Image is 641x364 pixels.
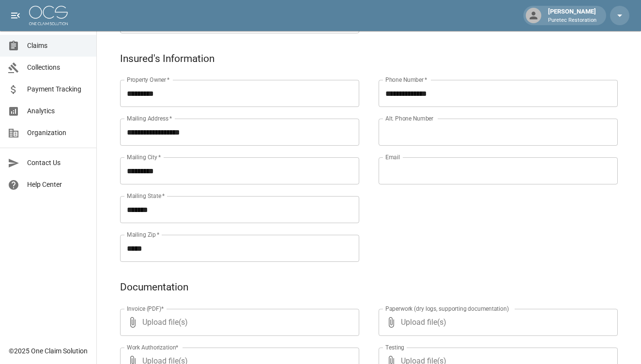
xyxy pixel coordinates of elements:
label: Work Authorization* [127,343,179,351]
span: Organization [27,128,89,138]
label: Mailing Address [127,114,172,122]
span: Payment Tracking [27,84,89,94]
label: Phone Number [385,76,427,84]
label: Mailing Zip [127,230,160,239]
label: Mailing City [127,153,161,161]
label: Mailing State [127,192,165,200]
label: Alt. Phone Number [385,114,433,122]
div: [PERSON_NAME] [544,7,600,24]
span: Help Center [27,180,89,190]
button: open drawer [6,6,25,25]
label: Invoice (PDF)* [127,304,164,313]
label: Email [385,153,400,161]
span: Claims [27,41,89,51]
div: © 2025 One Claim Solution [9,346,88,356]
p: Puretec Restoration [548,16,596,25]
label: Property Owner [127,76,170,84]
span: Contact Us [27,158,89,168]
span: Upload file(s) [401,309,592,336]
span: Upload file(s) [142,309,333,336]
label: Paperwork (dry logs, supporting documentation) [385,304,509,313]
label: Testing [385,343,404,351]
span: Analytics [27,106,89,116]
img: ocs-logo-white-transparent.png [29,6,68,25]
span: Collections [27,62,89,73]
